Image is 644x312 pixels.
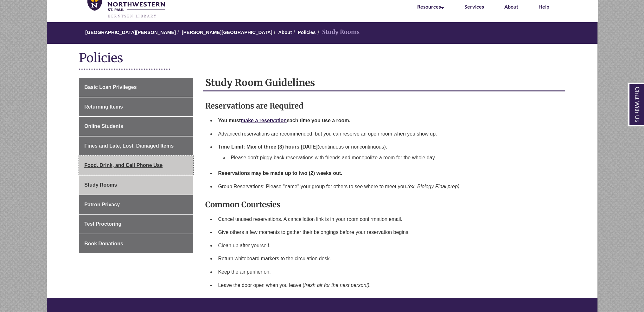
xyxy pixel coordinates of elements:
[215,213,563,226] li: Cancel unused reservations. A cancellation link is in your room confirmation email.
[79,97,193,116] a: Returning Items
[79,215,193,234] a: Test Proctoring
[215,140,563,167] li: (continuous or noncontinuous).
[205,101,303,111] strong: Reservations are Required
[79,78,193,253] div: Guide Page Menu
[215,265,563,279] li: Keep the air purifier on.
[79,136,193,156] a: Fines and Late, Lost, Damaged Items
[84,202,120,207] span: Patron Privacy
[539,3,549,10] a: Help
[84,104,123,110] span: Returning Items
[79,50,565,67] h1: Policies
[79,78,193,97] a: Basic Loan Privileges
[464,3,484,10] a: Services
[504,3,518,10] a: About
[407,184,460,189] em: (ex. Biology Final prep)
[278,30,292,35] a: About
[316,28,359,37] li: Study Rooms
[84,84,137,90] span: Basic Loan Privileges
[228,151,560,164] li: Please don't piggy-back reservations with friends and monopolize a room for the whole day.
[215,279,563,292] li: Leave the door open when you leave (
[79,195,193,214] a: Patron Privacy
[79,234,193,253] a: Book Donations
[304,282,371,288] em: fresh air for the next person!).
[84,221,121,227] span: Test Proctoring
[85,30,176,35] a: [GEOGRAPHIC_DATA][PERSON_NAME]
[203,75,565,91] h2: Study Room Guidelines
[84,163,163,168] span: Food, Drink, and Cell Phone Use
[218,144,317,149] strong: Time Limit: Max of three (3) hours [DATE]
[218,170,342,176] strong: Reservations may be made up to two (2) weeks out.
[215,226,563,239] li: Give others a few moments to gather their belongings before your reservation begins.
[84,123,123,129] span: Online Students
[218,118,350,123] strong: You must each time you use a room.
[241,118,287,123] a: make a reservation
[205,200,280,209] strong: Common Courtesies
[79,176,193,195] a: Study Rooms
[215,252,563,265] li: Return whiteboard markers to the circulation desk.
[215,127,563,141] li: Advanced reservations are recommended, but you can reserve an open room when you show up.
[215,180,563,193] li: Group Reservations: Please "name" your group for others to see where to meet you.
[182,30,272,35] a: [PERSON_NAME][GEOGRAPHIC_DATA]
[417,3,444,10] a: Resources
[79,117,193,136] a: Online Students
[84,143,174,149] span: Fines and Late, Lost, Damaged Items
[298,30,316,35] a: Policies
[215,239,563,252] li: Clean up after yourself.
[84,241,123,246] span: Book Donations
[84,182,117,188] span: Study Rooms
[79,156,193,175] a: Food, Drink, and Cell Phone Use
